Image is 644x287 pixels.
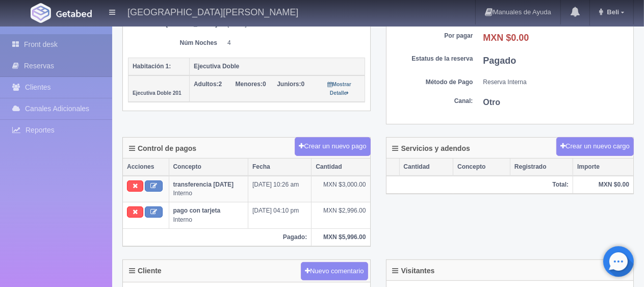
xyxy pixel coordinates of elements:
[510,159,573,176] th: Registrado
[173,181,234,188] b: transferencia [DATE]
[392,55,473,63] dt: Estatus de la reserva
[328,81,351,96] a: Mostrar Detalle
[248,176,312,202] td: [DATE] 10:26 am
[133,90,182,96] small: Ejecutiva Doble 201
[392,97,473,106] dt: Canal:
[295,137,370,156] button: Crear un nuevo pago
[393,145,470,152] h4: Servicios y adendos
[453,159,510,176] th: Concepto
[387,176,573,194] th: Total:
[328,82,351,96] small: Mostrar Detalle
[169,176,248,202] td: Interno
[236,81,266,88] span: 0
[312,176,370,202] td: MXN $3,000.00
[393,267,435,275] h4: Visitantes
[136,39,217,47] dt: Núm Noches
[399,159,453,176] th: Cantidad
[236,81,263,88] strong: Menores:
[573,176,633,194] th: MXN $0.00
[277,81,301,88] strong: Juniors:
[248,159,312,176] th: Fecha
[312,202,370,228] td: MXN $2,996.00
[248,202,312,228] td: [DATE] 04:10 pm
[483,78,629,87] dd: Reserva Interna
[392,78,473,87] dt: Método de Pago
[190,58,365,75] th: Ejecutiva Doble
[301,262,368,281] button: Nuevo comentario
[129,145,196,152] h4: Control de pagos
[483,98,501,107] b: Otro
[173,207,221,214] b: pago con tarjeta
[129,267,162,275] h4: Cliente
[605,8,620,16] span: Beli
[31,3,51,23] img: Getabed
[392,32,473,40] dt: Por pagar
[312,228,370,246] th: MXN $5,996.00
[194,81,219,88] strong: Adultos:
[483,56,517,66] b: Pagado
[194,81,222,88] span: 2
[56,10,92,17] img: Getabed
[123,159,169,176] th: Acciones
[169,202,248,228] td: Interno
[133,63,171,70] b: Habitación 1:
[556,137,634,156] button: Crear un nuevo cargo
[312,159,370,176] th: Cantidad
[123,228,312,246] th: Pagado:
[573,159,633,176] th: Importe
[227,39,357,47] dd: 4
[169,159,248,176] th: Concepto
[483,33,529,43] b: MXN $0.00
[277,81,304,88] span: 0
[127,5,298,18] h4: [GEOGRAPHIC_DATA][PERSON_NAME]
